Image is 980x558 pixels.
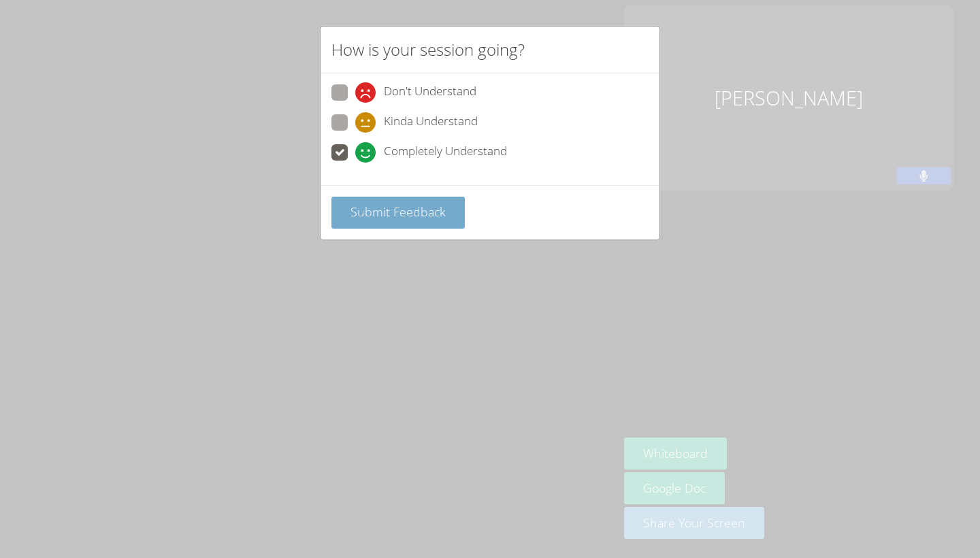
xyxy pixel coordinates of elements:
h2: How is your session going? [331,37,525,62]
span: Don't Understand [384,82,476,103]
span: Completely Understand [384,142,507,163]
span: Submit Feedback [350,203,446,220]
span: Kinda Understand [384,112,478,133]
button: Submit Feedback [331,197,465,229]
